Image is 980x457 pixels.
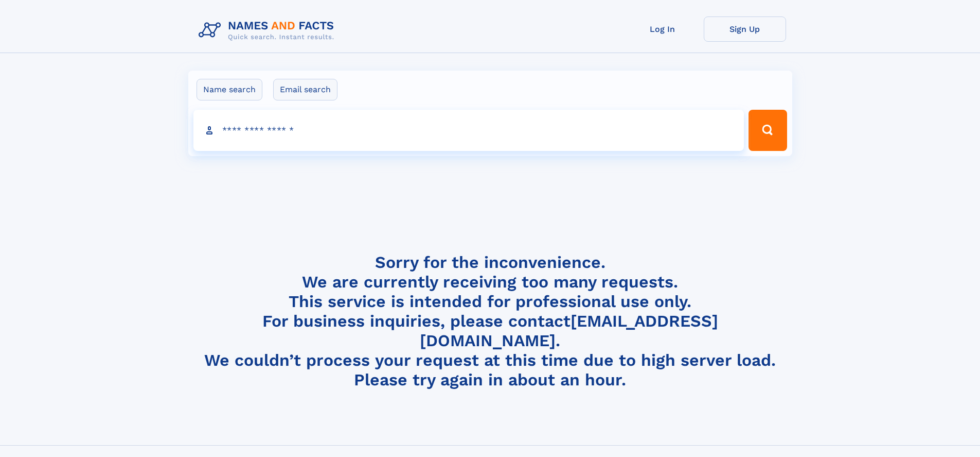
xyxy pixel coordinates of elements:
[193,110,744,151] input: search input
[273,79,337,100] label: Email search
[704,16,786,42] a: Sign Up
[197,79,262,100] label: Name search
[194,16,343,44] img: Logo Names and Facts
[621,16,704,42] a: Log In
[194,252,786,390] h4: Sorry for the inconvenience. We are currently receiving too many requests. This service is intend...
[420,311,718,350] a: [EMAIL_ADDRESS][DOMAIN_NAME]
[749,110,787,151] button: Search Button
